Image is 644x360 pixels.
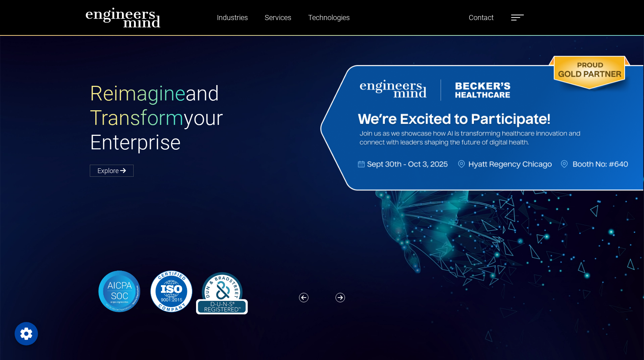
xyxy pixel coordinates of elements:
a: Explore [90,165,134,177]
a: Services [262,9,294,26]
a: Industries [214,9,251,26]
img: banner-logo [90,268,252,315]
span: Transform [90,106,184,130]
img: Website Banner [317,53,643,193]
a: Technologies [305,9,353,26]
h1: and your Enterprise [90,81,322,155]
img: logo [85,7,161,28]
a: Contact [466,9,497,26]
span: Reimagine [90,81,185,106]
